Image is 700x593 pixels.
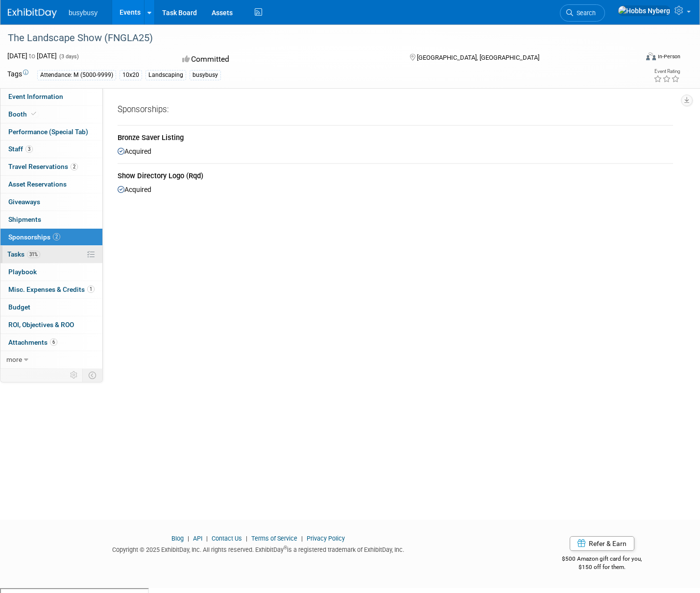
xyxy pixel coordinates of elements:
span: busybusy [69,9,97,17]
a: Giveaways [0,193,102,211]
div: Sponsorships: [118,104,673,119]
a: ROI, Objectives & ROO [0,316,102,333]
a: Refer & Earn [570,536,634,551]
div: Event Format [580,51,680,66]
i: Booth reservation complete [31,111,36,117]
a: more [0,351,102,368]
span: Misc. Expenses & Credits [8,285,95,293]
a: Search [560,4,605,22]
span: 3 [25,145,33,153]
a: Contact Us [212,535,242,542]
div: $500 Amazon gift card for you, [523,548,680,571]
a: Terms of Service [251,535,297,542]
a: API [193,535,202,542]
a: Blog [171,535,184,542]
span: | [204,535,210,542]
a: Event Information [0,88,102,105]
span: Staff [8,145,33,153]
span: 31% [27,251,40,258]
img: ExhibitDay [8,8,57,18]
div: In-Person [657,53,680,60]
span: Playbook [8,268,37,276]
a: Sponsorships2 [0,229,102,246]
a: Budget [0,299,102,316]
sup: ® [284,545,287,550]
div: Landscaping [145,70,186,80]
span: Tasks [7,250,40,258]
td: Personalize Event Tab Strip [66,369,83,381]
a: Privacy Policy [307,535,345,542]
div: busybusy [190,70,221,80]
div: 10x20 [120,70,142,80]
span: ROI, Objectives & ROO [8,321,74,329]
span: Booth [8,110,38,118]
div: Event Rating [653,69,680,74]
a: Performance (Special Tab) [0,123,102,141]
div: The Landscape Show (FNGLA25) [4,29,623,47]
a: Playbook [0,263,102,281]
span: [DATE] [DATE] [7,52,57,60]
div: Acquired [118,183,673,194]
div: Attendance: M (5000-9999) [37,70,116,80]
a: Travel Reservations2 [0,158,102,175]
td: Toggle Event Tabs [83,369,103,381]
a: Misc. Expenses & Credits1 [0,281,102,298]
a: Shipments [0,211,102,228]
span: | [185,535,192,542]
span: Search [573,9,596,17]
span: Sponsorships [8,233,60,241]
a: Tasks31% [0,246,102,263]
span: [GEOGRAPHIC_DATA], [GEOGRAPHIC_DATA] [417,54,539,61]
div: Copyright © 2025 ExhibitDay, Inc. All rights reserved. ExhibitDay is a registered trademark of Ex... [7,543,508,554]
img: Hobbs Nyberg [618,5,671,16]
td: Tags [7,69,28,80]
span: (3 days) [58,53,79,60]
span: Performance (Special Tab) [8,128,88,136]
a: Attachments6 [0,334,102,351]
a: Booth [0,106,102,123]
span: more [6,356,22,363]
div: Bronze Saver Listing [118,133,673,145]
a: Staff3 [0,141,102,158]
span: 1 [87,285,95,293]
div: Committed [179,51,394,68]
span: Shipments [8,215,41,223]
div: Acquired [118,145,673,156]
span: | [243,535,250,542]
span: 2 [71,163,78,170]
span: Attachments [8,338,57,346]
div: $150 off for them. [523,563,680,571]
div: Show Directory Logo (Rqd) [118,171,673,183]
img: Format-Inperson.png [646,52,656,60]
span: Asset Reservations [8,180,67,188]
span: Giveaways [8,198,40,206]
span: Budget [8,303,30,311]
span: | [299,535,305,542]
span: 6 [50,338,57,346]
span: to [27,52,37,60]
span: Travel Reservations [8,163,78,170]
a: Asset Reservations [0,176,102,193]
span: 2 [53,233,60,240]
span: Event Information [8,93,63,100]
